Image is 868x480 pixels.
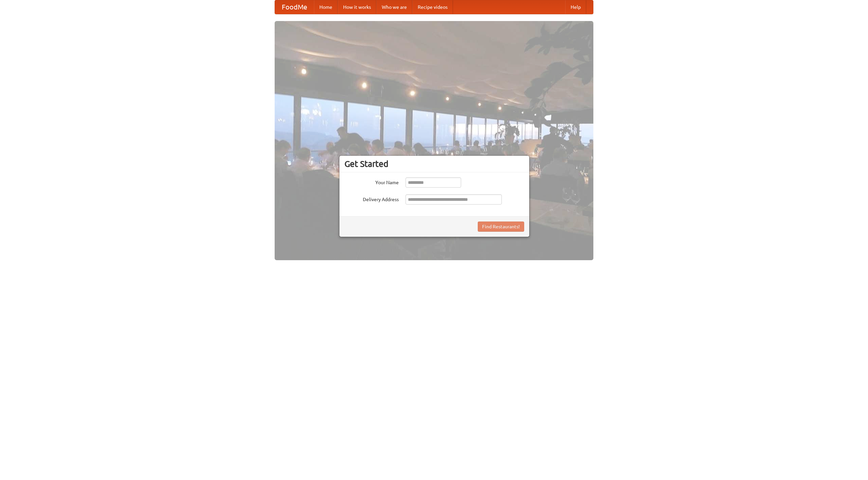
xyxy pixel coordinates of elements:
label: Delivery Address [344,194,399,203]
a: Who we are [376,0,412,14]
a: Recipe videos [412,0,453,14]
label: Your Name [344,177,399,186]
h3: Get Started [344,159,524,169]
a: Help [565,0,586,14]
a: FoodMe [275,0,314,14]
a: Home [314,0,338,14]
a: How it works [338,0,376,14]
button: Find Restaurants! [478,222,524,232]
